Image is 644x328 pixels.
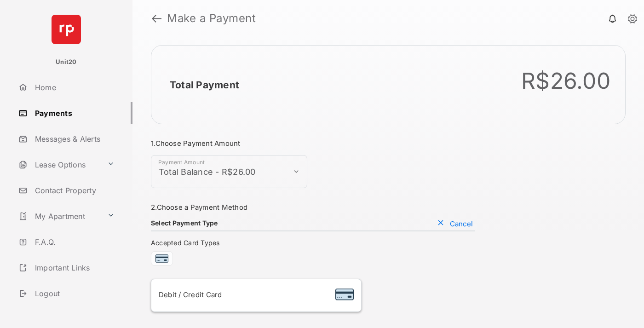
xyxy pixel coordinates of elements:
h2: Total Payment [170,79,239,91]
h3: 1. Choose Payment Amount [151,139,475,148]
button: Cancel [435,219,475,228]
a: My Apartment [15,205,103,227]
p: Unit20 [56,58,77,67]
a: Logout [15,282,132,305]
a: Payments [15,102,132,124]
span: Accepted Card Types [151,239,224,247]
h3: 2. Choose a Payment Method [151,203,475,212]
a: Lease Options [15,154,103,176]
div: R$26.00 [521,68,610,94]
span: Debit / Credit Card [159,290,222,299]
a: Contact Property [15,179,132,201]
a: F.A.Q. [15,231,132,253]
strong: Make a Payment [167,13,256,24]
a: Messages & Alerts [15,128,132,150]
img: svg+xml;base64,PHN2ZyB4bWxucz0iaHR0cDovL3d3dy53My5vcmcvMjAwMC9zdmciIHdpZHRoPSI2NCIgaGVpZ2h0PSI2NC... [52,15,81,44]
a: Home [15,76,132,98]
a: Important Links [15,257,118,279]
h4: Select Payment Type [151,219,218,227]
